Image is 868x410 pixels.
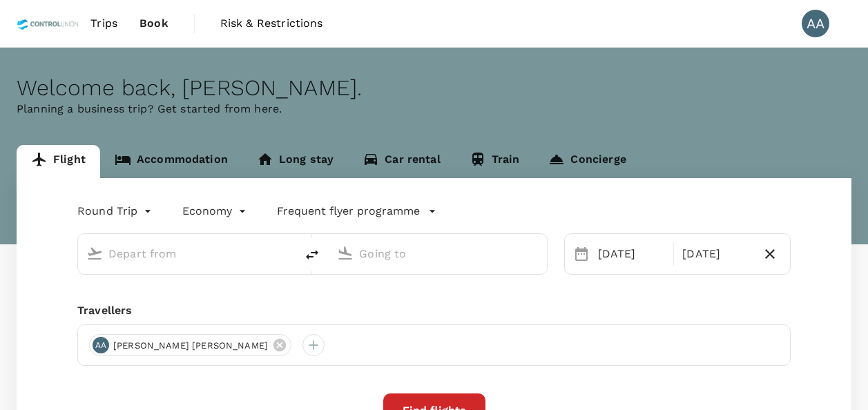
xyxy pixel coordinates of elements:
[592,240,671,268] div: [DATE]
[677,240,755,268] div: [DATE]
[93,337,109,353] div: AA
[17,101,851,117] p: Planning a business trip? Get started from here.
[139,15,168,32] span: Book
[77,302,791,319] div: Travellers
[277,203,436,219] button: Frequent flyer programme
[220,15,323,32] span: Risk & Restrictions
[105,339,276,353] span: [PERSON_NAME] [PERSON_NAME]
[537,252,540,255] button: Open
[17,75,851,101] div: Welcome back , [PERSON_NAME] .
[108,243,267,264] input: Depart from
[77,200,155,222] div: Round Trip
[242,145,348,178] a: Long stay
[359,243,517,264] input: Going to
[17,145,100,178] a: Flight
[348,145,455,178] a: Car rental
[89,334,291,356] div: AA[PERSON_NAME] [PERSON_NAME]
[277,203,420,219] p: Frequent flyer programme
[100,145,242,178] a: Accommodation
[286,252,289,255] button: Open
[182,200,249,222] div: Economy
[296,238,329,271] button: delete
[455,145,534,178] a: Train
[534,145,640,178] a: Concierge
[90,15,117,32] span: Trips
[17,8,79,39] img: Control Union Malaysia Sdn. Bhd.
[802,10,829,37] div: AA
